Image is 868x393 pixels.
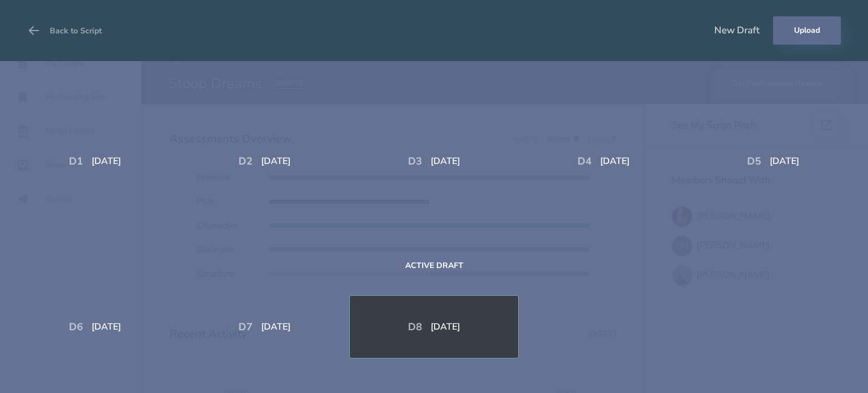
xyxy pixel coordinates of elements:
[519,129,688,193] div: D4[DATE]
[27,15,102,46] button: Back to Script
[688,129,858,193] div: D5[DATE]
[408,155,431,167] div: D 3
[349,129,519,193] div: D3[DATE]
[180,295,349,359] div: D7[DATE]
[747,155,770,167] div: D 5
[405,261,463,295] div: Active Draft
[431,322,460,331] div: [DATE]
[180,129,349,193] div: D2[DATE]
[600,157,630,166] div: [DATE]
[714,24,759,37] div: New Draft
[261,322,290,331] div: [DATE]
[69,321,92,333] div: D 6
[349,295,519,359] div: D8[DATE]
[261,157,290,166] div: [DATE]
[578,155,600,167] div: D 4
[773,16,841,45] button: Upload
[238,155,261,167] div: D 2
[408,321,431,333] div: D 8
[431,157,460,166] div: [DATE]
[69,155,92,167] div: D 1
[238,321,261,333] div: D 7
[10,129,180,193] div: D1[DATE]
[92,322,121,331] div: [DATE]
[10,295,180,359] div: D6[DATE]
[770,157,799,166] div: [DATE]
[92,157,121,166] div: [DATE]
